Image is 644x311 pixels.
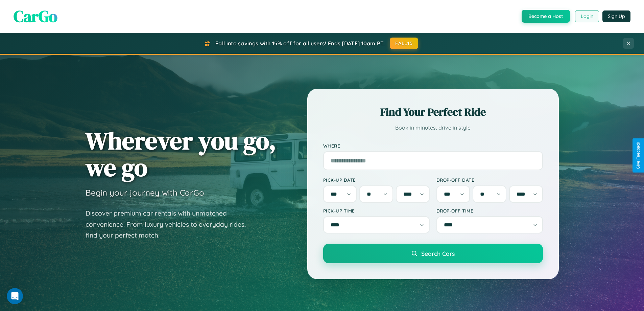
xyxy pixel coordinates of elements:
label: Drop-off Date [436,177,543,183]
h2: Find Your Perfect Ride [323,105,543,119]
span: Search Cars [421,250,455,257]
h1: Wherever you go, we go [86,127,276,181]
p: Book in minutes, drive in style [323,123,543,133]
label: Pick-up Time [323,208,430,214]
label: Drop-off Time [436,208,543,214]
button: Search Cars [323,244,543,263]
button: Become a Host [522,10,570,23]
button: Sign Up [602,10,630,22]
label: Pick-up Date [323,177,430,183]
button: FALL15 [390,38,418,49]
h3: Begin your journey with CarGo [86,187,204,198]
span: Fall into savings with 15% off for all users! Ends [DATE] 10am PT. [215,40,385,47]
div: Give Feedback [636,142,641,169]
span: CarGo [14,5,57,27]
p: Discover premium car rentals with unmatched convenience. From luxury vehicles to everyday rides, ... [86,208,255,241]
iframe: Intercom live chat [7,288,23,304]
button: Login [575,10,599,22]
label: Where [323,143,543,149]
